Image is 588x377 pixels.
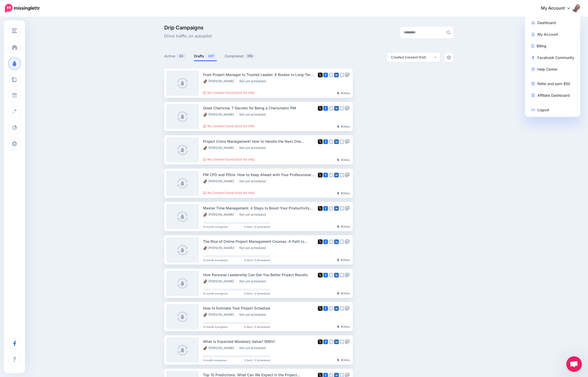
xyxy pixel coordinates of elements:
[334,340,339,344] img: linkedin-square.png
[340,73,344,77] img: google_business-grey-square.png
[337,258,340,261] img: pointer-grey-darker.png
[337,92,340,95] img: pointer-grey-darker.png
[345,173,350,177] img: mastodon-grey-square.png
[203,105,316,111] div: Great Charisma: 7 Secrets for Being a Charismatic PM
[341,258,343,261] b: 0
[345,340,350,344] img: mastodon-grey-square.png
[203,238,316,244] div: The Rise of Online Project Management Courses: A Path to Advancing Your Nursing MBA
[203,246,237,250] li: [PERSON_NAME]
[566,356,582,372] div: Open chat
[239,313,268,317] li: Not yet scheduled
[323,206,328,211] img: facebook-square.png
[318,239,323,244] img: twitter-square.png
[334,206,339,211] img: linkedin-square.png
[337,192,350,195] div: Clicks
[203,305,316,311] div: How to Estimate Your Project Schedule
[12,28,17,33] img: menu.png
[345,139,350,144] img: mastodon-grey-square.png
[329,173,333,177] img: instagram-grey-square.png
[329,206,333,211] img: instagram-grey-square.png
[323,306,328,311] img: facebook-square.png
[323,106,328,111] img: facebook-square.png
[341,158,343,161] b: 0
[527,64,578,74] a: Help Center
[341,358,343,361] b: 0
[337,292,340,295] img: pointer-grey-darker.png
[337,358,340,361] img: pointer-grey-darker.png
[329,239,333,244] img: instagram-grey-square.png
[341,325,343,328] b: 0
[337,225,340,228] img: pointer-grey-darker.png
[531,44,535,48] img: revenue-blue.png
[203,179,237,183] li: [PERSON_NAME]
[203,326,228,328] span: 12 month evergreen
[341,92,343,95] b: 0
[337,159,350,162] div: Clicks
[329,73,333,77] img: instagram-grey-square.png
[318,273,323,277] img: twitter-square.png
[203,157,255,161] a: No Content Found (click for info)
[239,246,268,250] li: Not yet scheduled
[203,79,237,83] li: [PERSON_NAME]
[244,359,270,361] span: 0 Sent / 0 Scheduled
[340,340,344,344] img: google_business-grey-square.png
[536,2,580,15] a: My Account
[341,125,343,128] b: 0
[527,105,578,115] a: Logout
[203,124,255,128] a: No Content Found (click for info)
[340,139,344,144] img: google_business-grey-square.png
[340,273,344,277] img: google_business-grey-square.png
[345,73,350,77] img: mastodon-grey-square.png
[337,192,340,195] img: pointer-grey-darker.png
[337,125,340,128] img: pointer-grey-darker.png
[323,139,328,144] img: facebook-square.png
[337,325,340,328] img: pointer-grey-darker.png
[203,313,237,317] li: [PERSON_NAME]
[525,16,581,117] div: My Account
[203,292,228,295] span: 12 month evergreen
[387,53,440,62] button: Created (newest first)
[527,79,578,89] a: Refer and earn $50
[239,146,268,150] li: Not yet scheduled
[203,225,228,228] span: 12 month evergreen
[203,213,237,217] li: [PERSON_NAME]
[340,306,344,311] img: google_business-grey-square.png
[203,172,316,178] div: PM CPD and PDUs: How to Keep Ahead with Your Professional Development
[164,53,186,59] a: Active83
[340,239,344,244] img: google_business-grey-square.png
[164,33,212,40] span: Drive traffic on autopilot
[318,73,323,77] img: twitter-square.png
[340,173,344,177] img: google_business-grey-square.png
[341,225,343,228] b: 0
[446,31,450,34] img: search-grey-6.png
[334,173,339,177] img: linkedin-square.png
[337,92,350,95] div: Clicks
[203,272,316,278] div: How Personal Leadership Can Get You Better Project Results
[245,54,255,58] span: 519
[334,139,339,144] img: linkedin-square.png
[341,192,343,195] b: 0
[244,292,270,295] span: 0 Sent / 0 Scheduled
[244,326,270,328] span: 0 Sent / 0 Scheduled
[334,273,339,277] img: linkedin-square.png
[203,146,237,150] li: [PERSON_NAME]
[239,346,268,350] li: Not yet scheduled
[203,279,237,283] li: [PERSON_NAME]
[527,18,578,28] a: Dashboard
[239,179,268,183] li: Not yet scheduled
[345,239,350,244] img: mastodon-grey-square.png
[203,259,228,261] span: 12 month evergreen
[323,340,328,344] img: facebook-square.png
[337,259,350,262] div: Clicks
[337,225,350,228] div: Clicks
[164,25,212,30] span: Drip Campaigns
[203,346,237,350] li: [PERSON_NAME]
[337,359,350,362] div: Clicks
[203,112,237,117] li: [PERSON_NAME]
[527,41,578,51] a: Billing
[337,125,350,128] div: Clicks
[194,53,217,59] a: Drafts207
[527,90,578,100] a: Affiliate Dashboard
[345,273,350,277] img: mastodon-grey-square.png
[177,54,186,58] span: 83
